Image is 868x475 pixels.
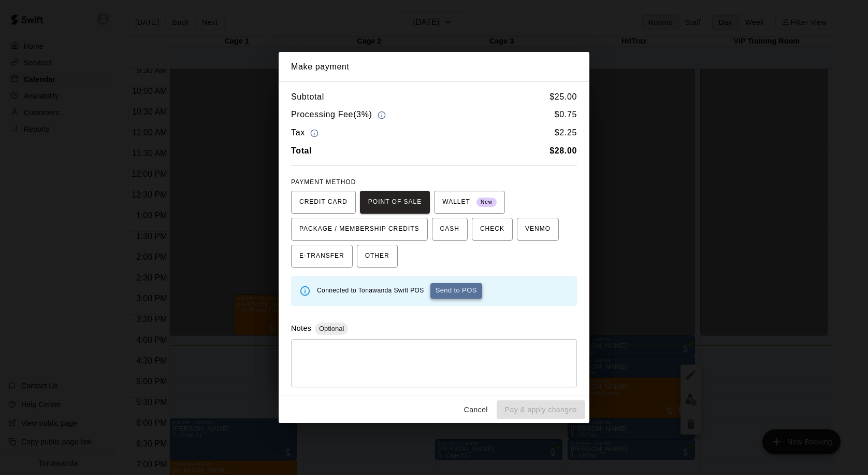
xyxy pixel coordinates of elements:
button: VENMO [517,218,559,241]
span: CASH [440,221,459,237]
span: POINT OF SALE [368,194,422,211]
b: Total [291,146,312,155]
button: E-TRANSFER [291,245,353,268]
span: Connected to Tonawanda Swift POS [317,287,424,294]
h6: Subtotal [291,90,324,104]
span: E-TRANSFER [299,248,344,264]
span: WALLET [442,194,497,211]
label: Notes [291,324,311,332]
span: OTHER [365,248,389,264]
span: VENMO [525,221,551,237]
button: Send to POS [430,283,482,299]
button: CASH [432,218,468,241]
button: WALLET New [434,191,505,214]
span: New [476,195,497,209]
h6: $ 0.75 [555,108,577,122]
button: Cancel [459,400,493,420]
h6: $ 2.25 [555,126,577,140]
b: $ 28.00 [549,146,577,155]
span: PAYMENT METHOD [291,178,356,186]
button: POINT OF SALE [360,191,430,214]
button: CHECK [472,218,513,241]
h2: Make payment [279,52,589,82]
h6: $ 25.00 [549,90,577,104]
span: CREDIT CARD [299,194,348,211]
span: CHECK [480,221,504,237]
span: PACKAGE / MEMBERSHIP CREDITS [299,221,419,237]
h6: Processing Fee ( 3% ) [291,108,388,122]
span: Optional [315,325,348,332]
button: PACKAGE / MEMBERSHIP CREDITS [291,218,428,241]
button: CREDIT CARD [291,191,356,214]
button: OTHER [357,245,398,268]
h6: Tax [291,126,321,140]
